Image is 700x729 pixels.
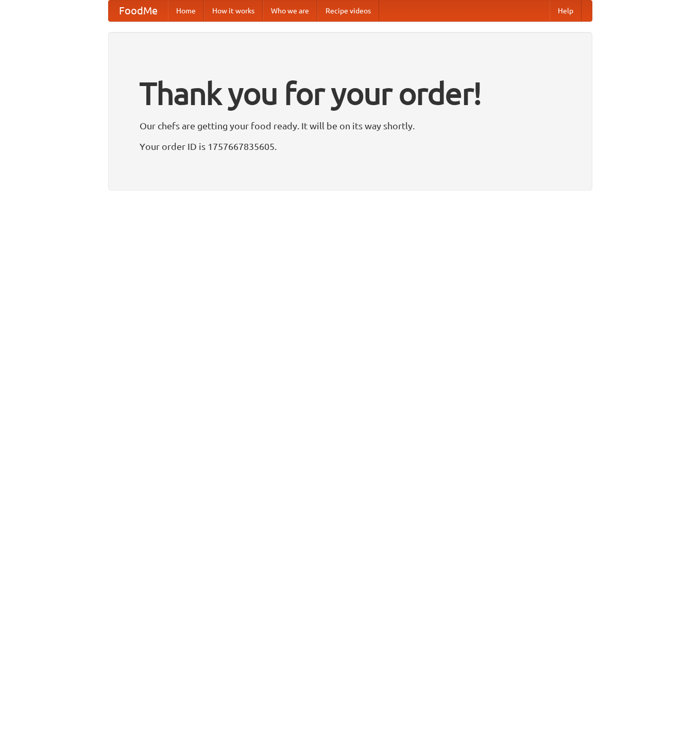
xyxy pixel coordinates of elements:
a: FoodMe [109,1,168,21]
a: Help [550,1,582,21]
a: Who we are [263,1,317,21]
p: Our chefs are getting your food ready. It will be on its way shortly. [140,118,561,133]
a: Home [168,1,204,21]
h1: Thank you for your order! [140,69,561,118]
a: Recipe videos [317,1,379,21]
p: Your order ID is 1757667835605. [140,139,561,154]
a: How it works [204,1,263,21]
